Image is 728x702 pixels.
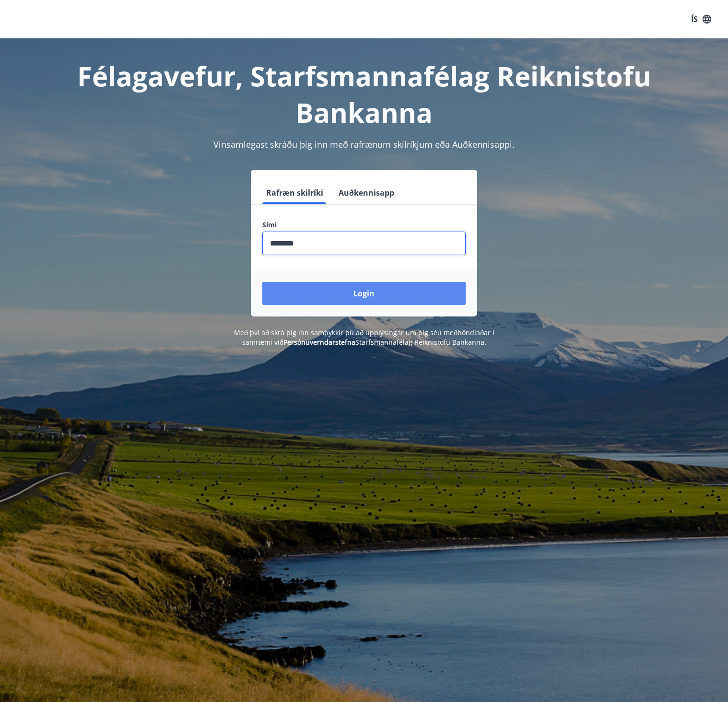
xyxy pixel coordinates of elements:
[234,328,494,347] span: Með því að skrá þig inn samþykkir þú að upplýsingar um þig séu meðhöndlaðar í samræmi við Starfsm...
[262,282,466,305] button: Login
[30,58,698,130] h1: Félagavefur, Starfsmannafélag Reiknistofu Bankanna
[262,220,466,230] label: Sími
[213,139,515,150] span: Vinsamlegast skráðu þig inn með rafrænum skilríkjum eða Auðkennisappi.
[335,181,398,204] button: Auðkennisapp
[283,338,355,347] a: Persónuverndarstefna
[686,11,716,28] button: ÍS
[262,181,327,204] button: Rafræn skilríki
